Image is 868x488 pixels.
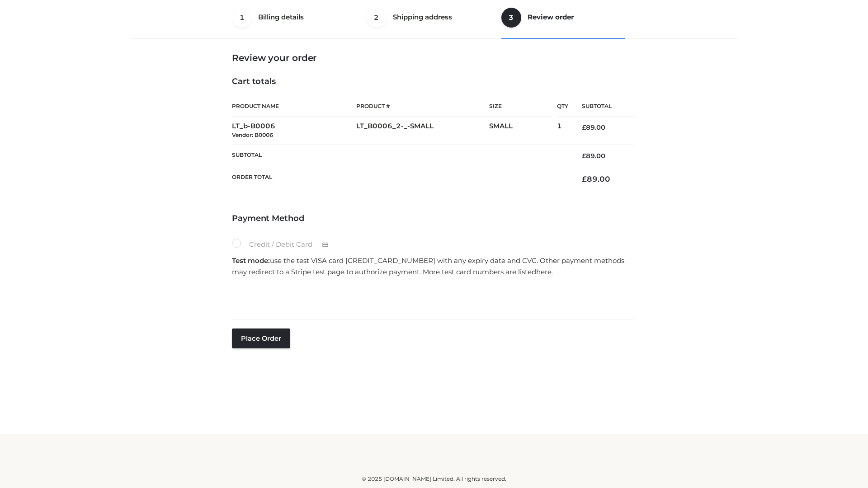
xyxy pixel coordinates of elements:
h4: Payment Method [232,214,636,224]
td: LT_b-B0006 [232,117,356,145]
div: © 2025 [DOMAIN_NAME] Limited. All rights reserved. [134,474,734,483]
th: Qty [557,96,568,117]
h3: Review your order [232,52,636,63]
strong: Test mode: [232,256,270,265]
a: here [536,267,552,276]
td: LT_B0006_2-_-SMALL [356,117,489,145]
iframe: Secure payment input frame [230,281,634,314]
span: £ [582,174,587,183]
th: Subtotal [232,145,568,167]
th: Order Total [232,167,568,191]
th: Product # [356,96,489,117]
th: Size [489,96,552,117]
img: Credit / Debit Card [317,239,334,250]
th: Product Name [232,96,356,117]
button: Place order [232,328,290,348]
td: SMALL [489,117,557,145]
bdi: 89.00 [582,152,605,160]
span: £ [582,152,586,160]
th: Subtotal [568,96,636,117]
p: use the test VISA card [CREDIT_CARD_NUMBER] with any expiry date and CVC. Other payment methods m... [232,255,636,278]
bdi: 89.00 [582,174,610,183]
label: Credit / Debit Card [232,239,338,250]
span: £ [582,123,586,131]
h4: Cart totals [232,77,636,87]
small: Vendor: B0006 [232,131,273,138]
td: 1 [557,117,568,145]
bdi: 89.00 [582,123,605,131]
